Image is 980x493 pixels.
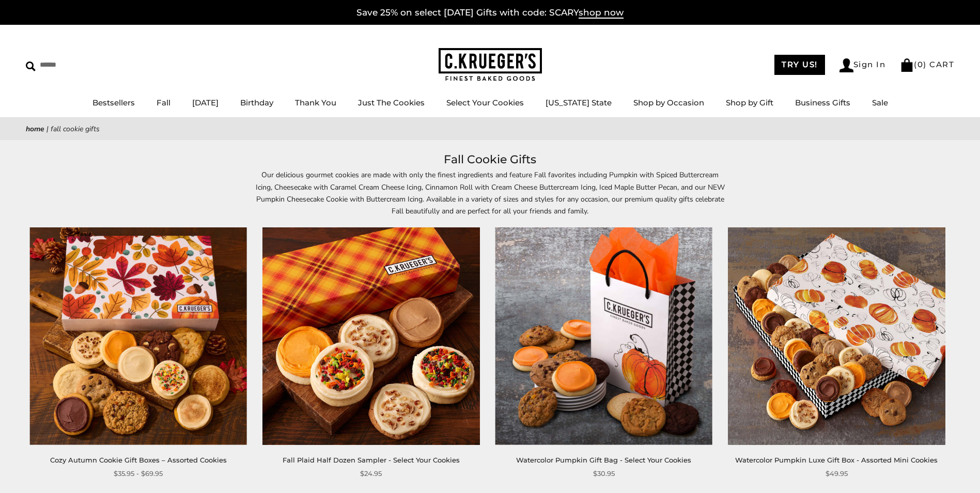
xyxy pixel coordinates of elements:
span: $30.95 [593,468,615,479]
a: Bestsellers [92,98,135,107]
a: Select Your Cookies [446,98,524,107]
a: Shop by Gift [726,98,773,107]
img: Cozy Autumn Cookie Gift Boxes – Assorted Cookies [29,227,247,445]
a: [US_STATE] State [546,98,612,107]
span: $24.95 [360,468,382,479]
span: Fall Cookie Gifts [51,124,100,134]
img: Search [26,61,36,71]
a: Home [26,124,44,134]
a: Watercolor Pumpkin Luxe Gift Box - Assorted Mini Cookies [735,456,938,464]
img: C.KRUEGER'S [439,48,542,82]
a: Just The Cookies [358,98,425,107]
a: Watercolor Pumpkin Gift Bag - Select Your Cookies [516,456,691,464]
img: Fall Plaid Half Dozen Sampler - Select Your Cookies [262,227,480,445]
nav: breadcrumbs [26,123,954,135]
img: Account [839,58,853,72]
a: Shop by Occasion [633,98,704,107]
input: Search [26,57,149,73]
a: (0) CART [900,59,954,69]
a: [DATE] [192,98,219,107]
a: Fall [157,98,170,107]
span: | [46,124,49,134]
span: $35.95 - $69.95 [114,468,163,479]
img: Watercolor Pumpkin Luxe Gift Box - Assorted Mini Cookies [728,227,945,445]
a: Sign In [839,58,886,72]
img: Watercolor Pumpkin Gift Bag - Select Your Cookies [495,227,712,445]
span: $49.95 [826,468,848,479]
a: Sale [872,98,888,107]
a: Thank You [295,98,336,107]
p: Our delicious gourmet cookies are made with only the finest ingredients and feature Fall favorite... [253,169,728,217]
a: Cozy Autumn Cookie Gift Boxes – Assorted Cookies [50,456,227,464]
a: TRY US! [774,55,825,75]
a: Save 25% on select [DATE] Gifts with code: SCARYshop now [356,7,624,19]
a: Birthday [240,98,273,107]
h1: Fall Cookie Gifts [41,150,939,169]
a: Fall Plaid Half Dozen Sampler - Select Your Cookies [283,456,460,464]
span: shop now [579,7,624,19]
img: Bag [900,58,914,72]
span: 0 [917,59,924,69]
a: Business Gifts [795,98,850,107]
